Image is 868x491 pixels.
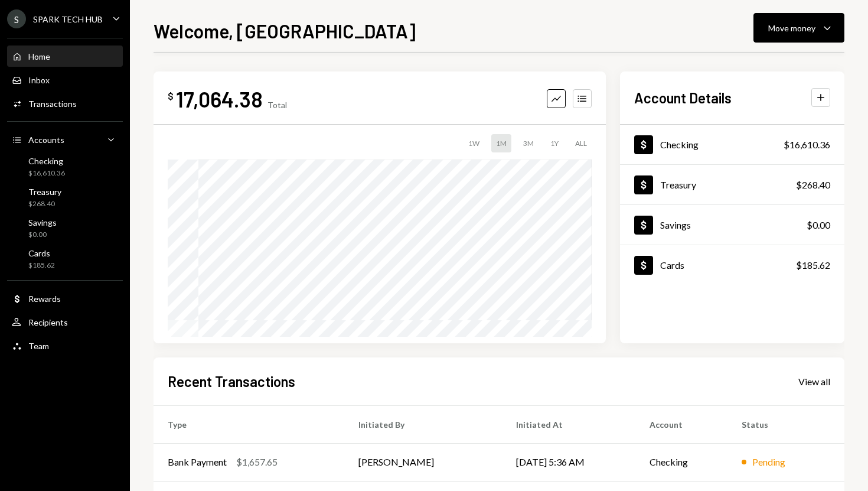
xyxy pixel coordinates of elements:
[620,205,844,245] a: Savings$0.00
[28,168,65,178] div: $16,610.36
[154,19,416,43] h1: Welcome, [GEOGRAPHIC_DATA]
[28,217,57,227] div: Savings
[796,258,830,272] div: $185.62
[464,134,484,152] div: 1W
[28,341,49,351] div: Team
[752,455,785,469] div: Pending
[502,405,636,443] th: Initiated At
[168,372,295,391] h2: Recent Transactions
[796,178,830,192] div: $268.40
[28,317,68,327] div: Recipients
[491,134,511,152] div: 1M
[518,134,539,152] div: 3M
[154,405,344,443] th: Type
[7,45,123,67] a: Home
[7,183,123,212] a: Treasury$268.40
[784,138,830,152] div: $16,610.36
[798,375,830,388] a: View all
[176,86,263,112] div: 17,064.38
[660,179,696,190] div: Treasury
[807,218,830,232] div: $0.00
[28,156,65,166] div: Checking
[28,51,50,61] div: Home
[620,245,844,285] a: Cards$185.62
[33,14,103,24] div: SPARK TECH HUB
[168,90,174,102] div: $
[502,443,636,481] td: [DATE] 5:36 AM
[236,455,278,469] div: $1,657.65
[7,335,123,356] a: Team
[7,93,123,114] a: Transactions
[634,88,732,108] h2: Account Details
[660,139,699,150] div: Checking
[344,443,502,481] td: [PERSON_NAME]
[28,230,57,240] div: $0.00
[28,75,50,85] div: Inbox
[546,134,563,152] div: 1Y
[753,13,844,43] button: Move money
[727,405,844,443] th: Status
[28,187,61,197] div: Treasury
[7,69,123,90] a: Inbox
[28,294,61,304] div: Rewards
[635,443,727,481] td: Checking
[7,9,26,28] div: S
[660,259,684,271] div: Cards
[7,152,123,181] a: Checking$16,610.36
[635,405,727,443] th: Account
[7,129,123,150] a: Accounts
[620,165,844,204] a: Treasury$268.40
[28,99,77,109] div: Transactions
[7,214,123,242] a: Savings$0.00
[7,311,123,333] a: Recipients
[28,199,61,209] div: $268.40
[267,100,287,110] div: Total
[28,261,55,271] div: $185.62
[344,405,502,443] th: Initiated By
[620,125,844,164] a: Checking$16,610.36
[570,134,592,152] div: ALL
[768,22,815,34] div: Move money
[798,376,830,388] div: View all
[660,219,691,230] div: Savings
[168,455,227,469] div: Bank Payment
[7,245,123,273] a: Cards$185.62
[28,135,64,145] div: Accounts
[7,288,123,309] a: Rewards
[28,248,55,258] div: Cards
